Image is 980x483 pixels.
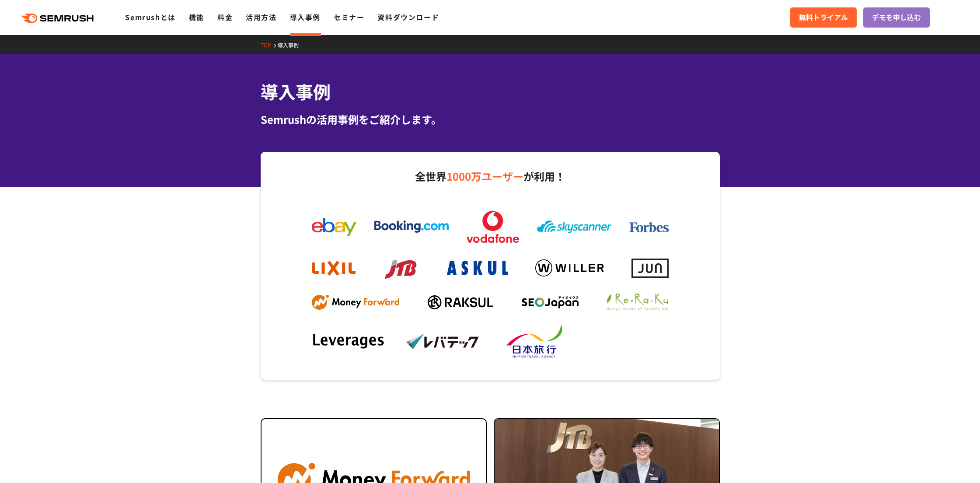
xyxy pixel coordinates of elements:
img: vodafone [467,211,519,243]
img: nta [500,324,574,359]
img: booking [374,220,449,233]
h1: 導入事例 [261,79,720,105]
a: デモを申し込む [863,7,930,28]
img: jtb [383,256,420,281]
img: forbes [629,222,669,233]
a: 導入事例 [290,12,321,22]
a: 無料トライアル [790,7,857,28]
a: 導入事例 [278,41,305,49]
img: leverages [312,333,386,350]
a: TOP [261,41,278,49]
img: askul [447,261,508,275]
img: willer [535,259,604,276]
span: 無料トライアル [799,12,848,23]
a: セミナー [334,12,364,22]
a: 資料ダウンロード [377,12,439,22]
img: lixil [312,261,356,276]
img: jun [631,259,669,277]
span: デモを申し込む [872,12,921,23]
img: dummy [594,332,668,351]
img: mf [312,295,399,310]
img: levtech [406,333,480,350]
a: 活用方法 [246,12,276,22]
img: skyscanner [537,220,611,233]
a: 機能 [189,12,204,22]
img: raksul [428,295,493,309]
span: 1000万ユーザー [446,168,523,184]
img: ebay [312,218,356,236]
img: ReRaKu [607,294,668,311]
a: Semrushとは [125,12,175,22]
img: seojapan [522,296,579,308]
a: 料金 [217,12,233,22]
div: Semrushの活用事例をご紹介します。 [261,112,720,127]
p: 全世界 が利用！ [303,167,677,185]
